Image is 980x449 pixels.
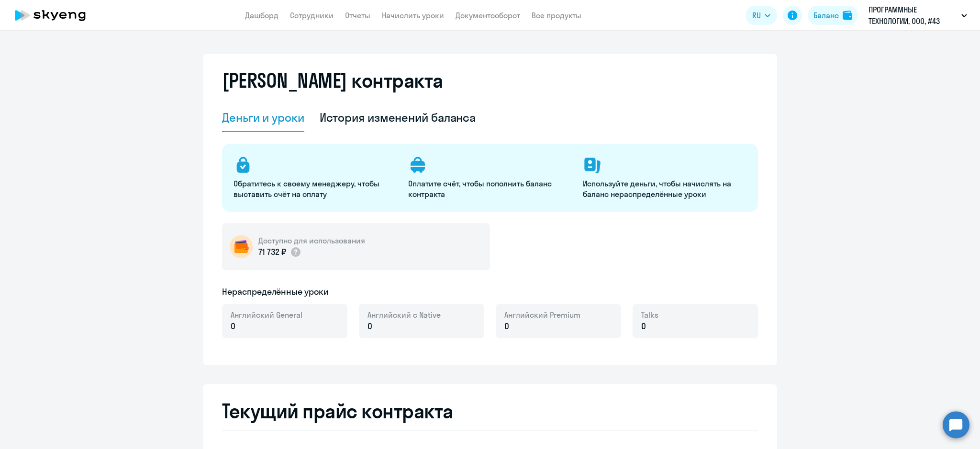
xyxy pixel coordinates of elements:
p: Обратитесь к своему менеджеру, чтобы выставить счёт на оплату [234,178,397,199]
p: Оплатите счёт, чтобы пополнить баланс контракта [408,178,571,199]
span: 0 [504,320,509,333]
span: 0 [231,320,235,333]
span: Английский с Native [367,310,441,320]
h5: Нераспределённые уроки [222,286,329,298]
button: Балансbalance [808,6,858,25]
p: ПРОГРАММНЫЕ ТЕХНОЛОГИИ, ООО, #43 [869,4,958,27]
span: RU [752,10,761,21]
div: Деньги и уроки [222,110,304,125]
img: balance [843,11,852,20]
div: История изменений баланса [320,110,476,125]
a: Отчеты [345,11,370,20]
a: Все продукты [532,11,581,20]
span: 0 [641,320,646,333]
p: 71 732 ₽ [258,246,301,258]
button: RU [746,6,777,25]
h2: [PERSON_NAME] контракта [222,69,443,92]
p: Используйте деньги, чтобы начислять на баланс нераспределённые уроки [583,178,746,199]
span: Talks [641,310,658,320]
span: 0 [367,320,372,333]
div: Баланс [813,10,839,21]
h2: Текущий прайс контракта [222,400,758,423]
img: wallet-circle.png [230,235,253,258]
a: Сотрудники [290,11,334,20]
span: Английский General [231,310,302,320]
button: ПРОГРАММНЫЕ ТЕХНОЛОГИИ, ООО, #43 [864,4,972,27]
a: Дашборд [245,11,278,20]
a: Документооборот [456,11,520,20]
h5: Доступно для использования [258,235,365,246]
span: Английский Premium [504,310,580,320]
a: Начислить уроки [382,11,444,20]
